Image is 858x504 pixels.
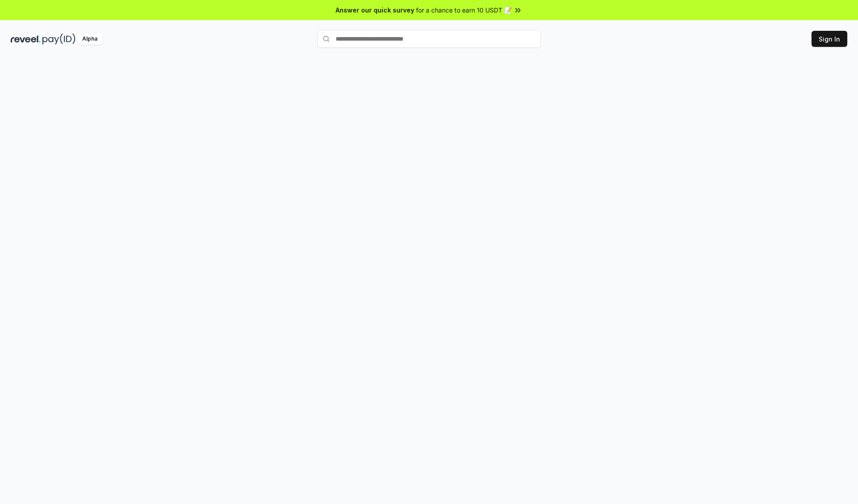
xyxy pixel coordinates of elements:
div: Alpha [77,33,102,45]
button: Sign In [812,31,847,47]
img: reveel_dark [11,33,41,45]
span: Answer our quick survey [336,5,414,15]
img: pay_id [42,33,76,45]
span: for a chance to earn 10 USDT 📝 [416,5,512,15]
